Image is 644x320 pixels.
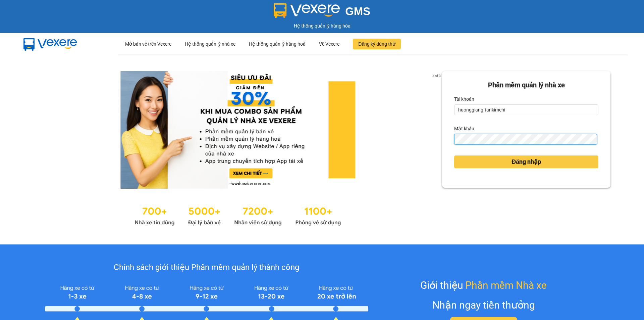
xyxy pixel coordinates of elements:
[249,33,306,55] div: Hệ thống quản lý hàng hoá
[228,181,231,183] li: slide item 1
[454,134,597,145] input: Mật khẩu
[454,104,598,115] input: Tài khoản
[358,40,395,48] span: Đăng ký dùng thử
[454,80,598,90] div: Phần mềm quản lý nhà xe
[454,94,474,104] label: Tài khoản
[432,297,535,313] div: Nhận ngay tiền thưởng
[512,157,541,167] span: Đăng nhập
[236,181,239,183] li: slide item 2
[45,261,368,274] div: Chính sách giới thiệu Phần mềm quản lý thành công
[2,22,642,30] div: Hệ thống quản lý hàng hóa
[420,277,547,293] div: Giới thiệu
[274,10,371,15] a: GMS
[135,202,341,228] img: Statistics.png
[430,71,442,80] p: 2 of 3
[34,71,43,189] button: previous slide / item
[245,181,247,183] li: slide item 3
[345,5,370,17] span: GMS
[433,71,442,189] button: next slide / item
[17,33,84,55] img: mbUUG5Q.png
[185,33,235,55] div: Hệ thống quản lý nhà xe
[454,155,598,168] button: Đăng nhập
[353,39,401,49] button: Đăng ký dùng thử
[454,123,474,134] label: Mật khẩu
[319,33,339,55] div: Về Vexere
[125,33,171,55] div: Mở bán vé trên Vexere
[465,277,547,293] span: Phần mềm Nhà xe
[274,3,340,18] img: logo 2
